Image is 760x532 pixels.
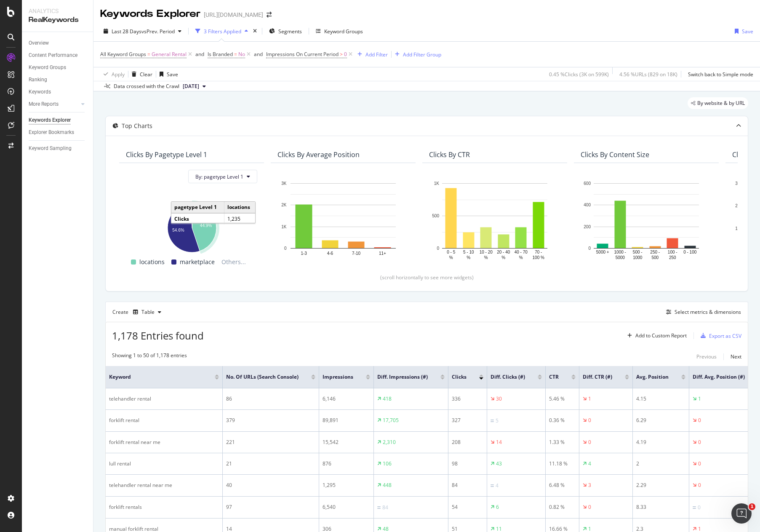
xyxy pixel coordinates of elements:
[251,27,259,35] div: times
[29,144,72,153] div: Keyword Sampling
[735,181,742,186] text: 300
[698,395,701,403] div: 1
[496,503,499,511] div: 6
[636,395,685,403] div: 4.15
[429,150,470,159] div: Clicks By CTR
[663,307,741,317] button: Select metrics & dimensions
[447,250,455,254] text: 0 - 5
[126,199,257,254] svg: A chart.
[278,28,302,35] span: Segments
[195,50,204,58] button: and
[281,225,287,229] text: 1K
[584,225,591,229] text: 200
[633,255,643,260] text: 1000
[152,48,187,60] span: General Rental
[112,352,187,362] div: Showing 1 to 50 of 1,178 entries
[226,373,299,381] span: No. of URLs (Search Console)
[29,39,49,48] div: Overview
[340,51,343,58] span: >
[29,116,71,125] div: Keywords Explorer
[616,255,625,260] text: 5000
[496,417,499,425] div: 5
[383,481,392,489] div: 448
[588,481,591,489] div: 3
[683,250,697,254] text: 0 - 100
[452,373,467,381] span: Clicks
[463,250,474,254] text: 5 - 10
[636,481,685,489] div: 2.29
[112,28,141,35] span: Last 28 Days
[100,67,125,81] button: Apply
[731,352,741,362] button: Next
[29,100,59,109] div: More Reports
[29,116,87,125] a: Keywords Explorer
[696,352,717,362] button: Previous
[434,181,440,186] text: 1K
[114,83,179,90] div: Data crossed with the Crawl
[669,255,676,260] text: 250
[323,373,353,381] span: Impressions
[735,204,742,209] text: 200
[688,97,748,109] div: legacy label
[497,250,510,254] text: 20 - 40
[323,438,370,446] div: 15,542
[29,15,86,25] div: RealKeywords
[29,51,87,60] a: Content Performance
[226,438,315,446] div: 221
[452,438,483,446] div: 208
[581,150,649,159] div: Clicks By Content Size
[352,251,360,256] text: 7-10
[392,49,441,59] button: Add Filter Group
[109,417,219,424] div: forklift rental
[697,101,745,106] span: By website & by URL
[383,395,392,403] div: 418
[109,481,219,489] div: telehandler rental near me
[192,24,251,38] button: 3 Filters Applied
[515,250,528,254] text: 40 - 70
[354,49,388,59] button: Add Filter
[675,308,741,315] div: Select metrics & dimensions
[254,50,263,58] button: and
[204,11,263,19] div: [URL][DOMAIN_NAME]
[452,481,483,489] div: 84
[614,250,626,254] text: 1000 -
[698,481,701,489] div: 0
[109,395,219,403] div: telehandler rental
[382,504,388,511] div: 84
[581,179,712,261] svg: A chart.
[195,51,204,58] div: and
[277,179,409,261] svg: A chart.
[323,481,370,489] div: 1,295
[29,63,87,72] a: Keyword Groups
[731,24,753,38] button: Save
[668,250,677,254] text: 100 -
[596,250,609,254] text: 5000 +
[234,51,237,58] span: =
[277,150,360,159] div: Clicks By Average Position
[636,373,669,381] span: Avg. Position
[501,255,505,260] text: %
[584,203,591,208] text: 400
[709,332,741,340] div: Export as CSV
[29,75,87,84] a: Ranking
[281,203,287,208] text: 2K
[109,373,202,381] span: Keyword
[698,417,701,424] div: 0
[112,305,165,319] div: Create
[452,417,483,424] div: 327
[167,71,178,78] div: Save
[377,373,428,381] span: Diff. Impressions (#)
[735,226,742,231] text: 100
[650,250,660,254] text: 250 -
[693,506,696,509] img: Equal
[172,228,184,233] text: 54.6%
[29,100,79,109] a: More Reports
[484,255,488,260] text: %
[449,255,453,260] text: %
[698,460,701,468] div: 0
[496,482,499,489] div: 4
[636,417,685,424] div: 6.29
[29,39,87,48] a: Overview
